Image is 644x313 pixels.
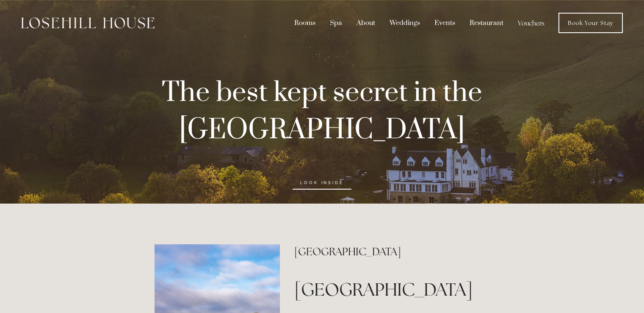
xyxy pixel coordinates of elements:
[558,13,623,33] a: Book Your Stay
[162,75,488,148] strong: The best kept secret in the [GEOGRAPHIC_DATA]
[294,277,489,302] h1: [GEOGRAPHIC_DATA]
[294,244,489,259] h2: [GEOGRAPHIC_DATA]
[511,15,551,31] a: Vouchers
[350,15,381,31] div: About
[463,15,510,31] div: Restaurant
[323,15,348,31] div: Spa
[21,17,155,28] img: Losehill House
[428,15,462,31] div: Events
[293,176,351,190] a: look inside
[288,15,322,31] div: Rooms
[383,15,426,31] div: Weddings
